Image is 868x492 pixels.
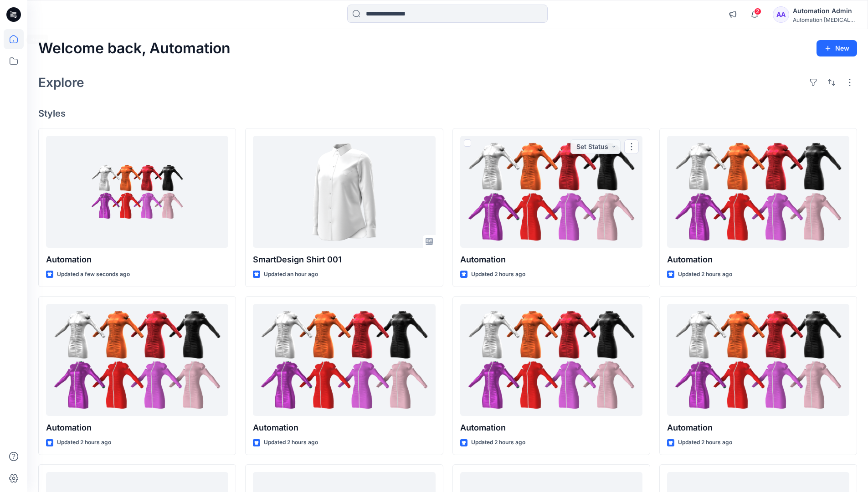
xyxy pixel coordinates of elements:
[38,108,857,119] h4: Styles
[754,8,761,15] span: 2
[460,304,642,416] a: Automation
[46,253,228,266] p: Automation
[57,270,130,279] p: Updated a few seconds ago
[46,421,228,434] p: Automation
[678,438,732,447] p: Updated 2 hours ago
[667,421,849,434] p: Automation
[471,438,525,447] p: Updated 2 hours ago
[678,270,732,279] p: Updated 2 hours ago
[253,421,435,434] p: Automation
[471,270,525,279] p: Updated 2 hours ago
[38,75,84,90] h2: Explore
[264,270,318,279] p: Updated an hour ago
[460,421,642,434] p: Automation
[667,304,849,416] a: Automation
[667,253,849,266] p: Automation
[793,5,857,16] div: Automation Admin
[253,136,435,248] a: SmartDesign Shirt 001
[773,6,789,23] div: AA
[46,304,228,416] a: Automation
[817,40,857,56] button: New
[57,438,111,447] p: Updated 2 hours ago
[38,40,231,57] h2: Welcome back, Automation
[460,136,642,248] a: Automation
[253,304,435,416] a: Automation
[460,253,642,266] p: Automation
[46,136,228,248] a: Automation
[667,136,849,248] a: Automation
[253,253,435,266] p: SmartDesign Shirt 001
[793,16,857,23] div: Automation [MEDICAL_DATA]...
[264,438,318,447] p: Updated 2 hours ago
